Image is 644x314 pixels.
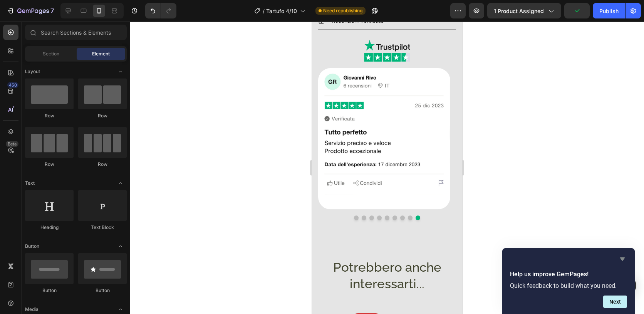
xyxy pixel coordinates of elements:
[43,50,59,57] span: Section
[510,282,627,289] p: Quick feedback to build what you need.
[78,224,127,231] div: Text Block
[510,270,627,279] h2: Help us improve GemPages!
[323,7,362,14] span: Need republishing
[599,7,619,15] div: Publish
[312,22,462,314] iframe: Design area
[6,141,18,147] div: Beta
[145,3,176,18] div: Undo/Redo
[78,161,127,168] div: Row
[25,224,74,231] div: Heading
[263,7,265,15] span: /
[25,25,127,40] input: Search Sections & Elements
[114,177,127,189] span: Toggle open
[78,112,127,119] div: Row
[487,3,561,18] button: 1 product assigned
[50,6,54,15] p: 7
[40,292,70,304] pre: ESAURITO
[78,287,127,294] div: Button
[114,65,127,78] span: Toggle open
[510,254,627,308] div: Help us improve GemPages!
[25,112,74,119] div: Row
[25,306,39,313] span: Media
[593,3,625,18] button: Publish
[25,180,35,187] span: Text
[114,240,127,252] span: Toggle open
[266,7,297,15] span: Tartufo 4/10
[25,243,39,250] span: Button
[494,7,544,15] span: 1 product assigned
[92,50,110,57] span: Element
[25,68,40,75] span: Layout
[7,82,18,88] div: 450
[603,296,627,308] button: Next question
[3,3,57,18] button: 7
[25,161,74,168] div: Row
[618,254,627,264] button: Hide survey
[25,287,74,294] div: Button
